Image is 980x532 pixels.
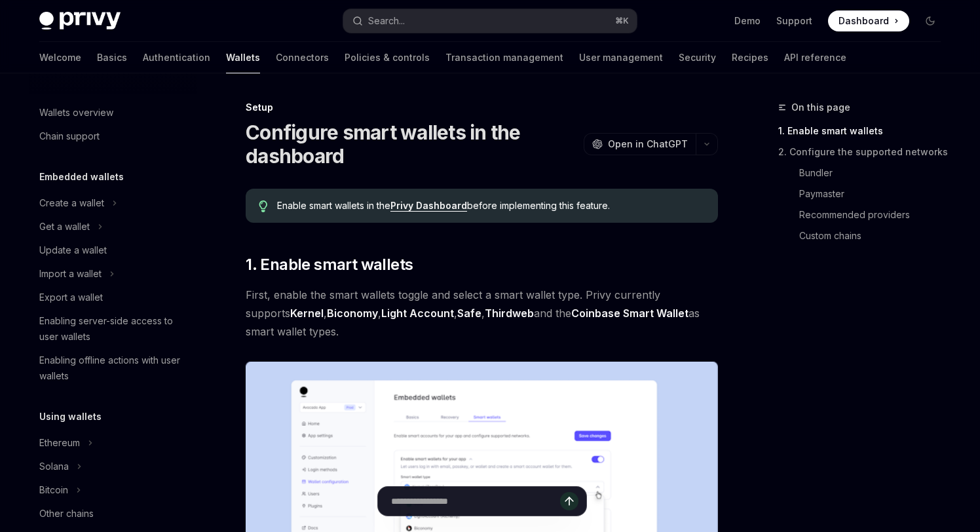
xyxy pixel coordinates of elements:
[615,16,629,26] span: ⌘ K
[29,349,197,388] a: Enabling offline actions with user wallets
[29,191,197,215] button: Create a wallet
[290,307,324,320] a: Kernel
[39,42,81,73] a: Welcome
[97,42,127,73] a: Basics
[29,124,197,148] a: Chain support
[778,183,951,204] a: Paymaster
[39,169,124,185] h5: Embedded wallets
[29,431,197,455] button: Ethereum
[608,138,688,151] span: Open in ChatGPT
[584,133,696,155] button: Open in ChatGPT
[259,200,268,212] svg: Tip
[778,204,951,225] a: Recommended providers
[276,42,329,73] a: Connectors
[839,14,889,28] span: Dashboard
[39,409,102,425] h5: Using wallets
[226,42,260,73] a: Wallets
[734,14,761,28] a: Demo
[39,266,102,282] div: Import a wallet
[732,42,768,73] a: Recipes
[29,455,197,478] button: Solana
[39,12,121,30] img: dark logo
[778,121,951,142] a: 1. Enable smart wallets
[29,215,197,238] button: Get a wallet
[390,200,467,212] a: Privy Dashboard
[39,128,100,144] div: Chain support
[39,459,69,474] div: Solana
[791,100,850,115] span: On this page
[828,10,909,31] a: Dashboard
[29,238,197,262] a: Update a wallet
[391,487,560,516] input: Ask a question...
[579,42,663,73] a: User management
[39,290,103,305] div: Export a wallet
[39,482,68,498] div: Bitcoin
[39,195,104,211] div: Create a wallet
[39,352,189,384] div: Enabling offline actions with user wallets
[571,307,688,320] a: Coinbase Smart Wallet
[776,14,812,28] a: Support
[560,492,578,510] button: Send message
[778,162,951,183] a: Bundler
[29,286,197,309] a: Export a wallet
[29,262,197,286] button: Import a wallet
[457,307,481,320] a: Safe
[39,219,90,235] div: Get a wallet
[368,13,405,29] div: Search...
[39,435,80,451] div: Ethereum
[246,286,718,341] span: First, enable the smart wallets toggle and select a smart wallet type. Privy currently supports ,...
[778,142,951,162] a: 2. Configure the supported networks
[381,307,454,320] a: Light Account
[29,309,197,349] a: Enabling server-side access to user wallets
[679,42,716,73] a: Security
[29,502,197,525] a: Other chains
[345,42,430,73] a: Policies & controls
[29,101,197,124] a: Wallets overview
[39,506,94,522] div: Other chains
[445,42,563,73] a: Transaction management
[143,42,210,73] a: Authentication
[29,478,197,502] button: Bitcoin
[39,105,113,121] div: Wallets overview
[246,101,718,114] div: Setup
[920,10,941,31] button: Toggle dark mode
[778,225,951,246] a: Custom chains
[327,307,378,320] a: Biconomy
[39,242,107,258] div: Update a wallet
[485,307,534,320] a: Thirdweb
[246,254,413,275] span: 1. Enable smart wallets
[784,42,846,73] a: API reference
[343,9,637,33] button: Search...⌘K
[277,199,705,212] span: Enable smart wallets in the before implementing this feature.
[246,121,578,168] h1: Configure smart wallets in the dashboard
[39,313,189,345] div: Enabling server-side access to user wallets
